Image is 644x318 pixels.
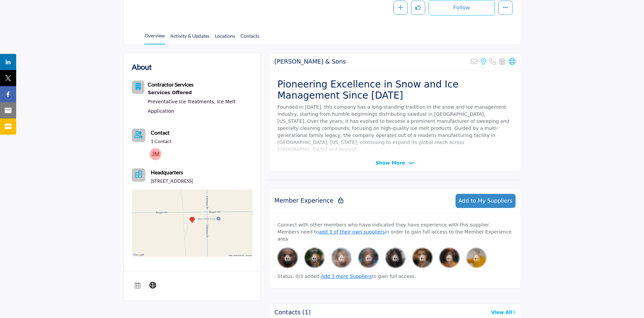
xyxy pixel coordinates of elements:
[466,248,487,268] img: image
[319,229,385,235] a: add 3 of their own suppliers
[321,274,372,279] a: Add 3 more Suppliers
[274,309,311,316] h2: Contacts (1)
[358,248,379,268] img: image
[277,273,513,280] p: Status: 0/3 added. to gain full access.
[149,148,162,160] img: James M.
[439,248,460,268] div: Please rate 5 vendors to connect with members.
[132,189,253,257] img: Location Map
[240,32,260,44] a: Contacts
[358,248,379,268] div: Please rate 5 vendors to connect with members.
[304,248,325,268] img: image
[148,99,215,104] a: Preventative Ice Treatments,
[376,160,405,167] span: Show More
[331,248,352,268] img: image
[148,82,194,87] a: Contractor Services
[439,248,460,268] img: image
[304,248,325,268] div: Please rate 5 vendors to connect with members.
[214,32,235,44] a: Locations
[277,248,298,268] img: image
[132,61,152,72] h2: About
[151,129,170,137] a: Contact
[148,89,253,97] div: Services Offered refers to the specific products, assistance, or expertise a business provides to...
[456,194,516,208] button: Add to My Suppliers
[132,129,145,142] button: Contact-Employee Icon
[385,248,406,268] div: Please rate 5 vendors to connect with members.
[277,221,513,243] p: Connect with other members who have indicated they have experience with this supplier. Members ne...
[385,248,406,268] img: image
[151,129,170,136] b: Contact
[277,248,298,268] div: Please rate 5 vendors to connect with members.
[459,198,513,204] span: Add to My Suppliers
[411,1,425,15] button: Like
[331,248,352,268] div: Please rate 5 vendors to connect with members.
[412,248,433,268] div: Please rate 5 vendors to connect with members.
[151,168,183,176] b: Headquarters
[151,138,171,145] a: 1 Contact
[491,309,515,316] a: View All
[132,129,145,142] a: Link of redirect to contact page
[148,81,194,87] b: Contractor Services
[274,58,346,65] h2: Frank Miller & Sons
[148,89,253,97] a: Services Offered
[151,178,193,184] p: [STREET_ADDRESS]
[277,104,513,153] p: Founded in [DATE], this company has a long-standing tradition in the snow and ice management indu...
[498,1,513,15] button: More details
[412,248,433,268] img: image
[132,168,145,182] button: Headquarter icon
[466,248,487,268] div: Please rate 5 vendors to connect with members.
[277,79,513,101] h2: Pioneering Excellence in Snow and Ice Management Since [DATE]
[144,32,165,44] a: Overview
[132,80,145,94] button: Category Icon
[274,197,343,204] h2: Member Experience
[170,32,210,44] a: Activity & Updates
